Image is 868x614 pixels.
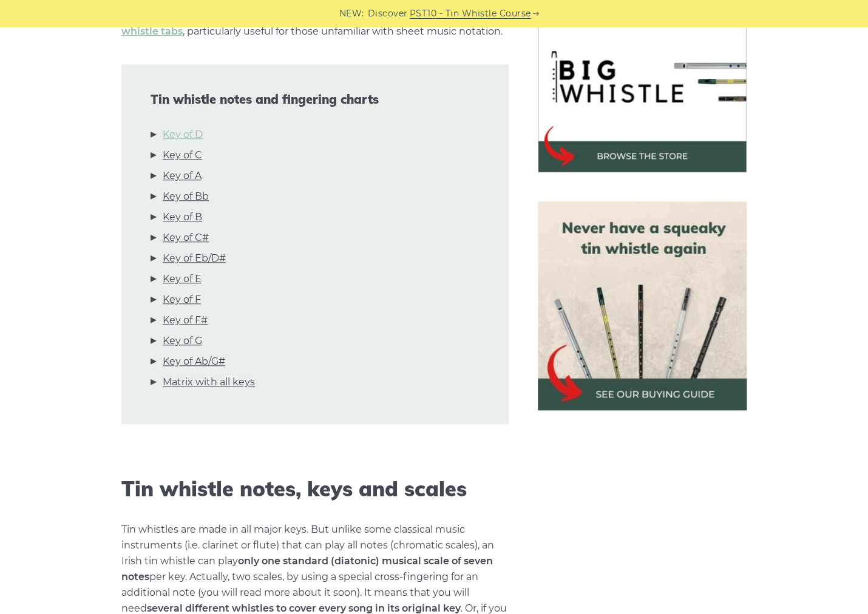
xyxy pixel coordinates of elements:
[163,374,255,390] a: Matrix with all keys
[151,92,480,107] span: Tin whistle notes and fingering charts
[163,230,209,246] a: Key of C#
[163,354,225,369] a: Key of Ab/G#
[163,312,208,328] a: Key of F#
[163,168,202,184] a: Key of A
[368,7,408,21] span: Discover
[147,602,461,614] strong: several different whistles to cover every song in its original key
[410,7,531,21] a: PST10 - Tin Whistle Course
[163,147,202,163] a: Key of C
[163,189,209,204] a: Key of Bb
[163,333,202,349] a: Key of G
[163,251,226,266] a: Key of Eb/D#
[163,292,201,308] a: Key of F
[163,127,203,143] a: Key of D
[538,201,747,410] img: tin whistle buying guide
[163,209,202,225] a: Key of B
[121,477,509,502] h2: Tin whistle notes, keys and scales
[163,271,202,287] a: Key of E
[121,555,493,582] strong: only one standard (diatonic) musical scale of seven notes
[339,7,364,21] span: NEW:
